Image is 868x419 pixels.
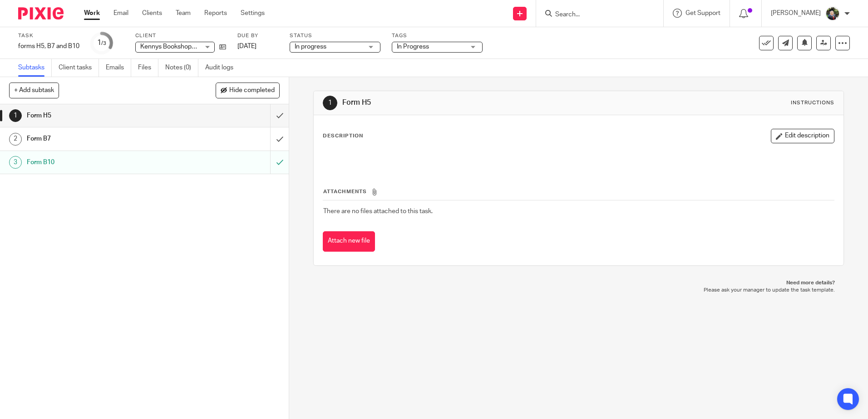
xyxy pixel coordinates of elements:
div: 1 [323,96,337,110]
img: Pixie [18,7,64,19]
h1: Form B10 [27,156,183,169]
input: Search [554,11,636,19]
div: 2 [9,133,22,146]
h1: Form B7 [27,132,183,146]
a: Notes (0) [165,59,198,77]
button: Attach new file [323,231,375,252]
a: Settings [241,9,265,18]
span: Get Support [686,10,720,16]
button: Edit description [771,129,834,143]
label: Status [290,32,380,39]
label: Client [135,32,226,39]
span: Hide completed [229,87,275,94]
button: + Add subtask [9,83,59,98]
div: 1 [97,38,106,48]
a: Clients [142,9,162,18]
h1: Form H5 [27,109,183,122]
label: Tags [392,32,483,39]
img: Jade.jpeg [825,6,840,21]
a: Reports [204,9,227,18]
h1: Form H5 [342,98,598,107]
a: Team [176,9,191,18]
span: In Progress [397,44,429,50]
a: Audit logs [205,59,240,77]
span: Attachments [323,189,367,194]
a: Files [138,59,158,77]
div: 1 [9,109,22,122]
label: Task [18,32,79,39]
span: In progress [295,44,326,50]
p: Description [323,132,363,140]
span: [DATE] [237,43,256,49]
p: Please ask your manager to update the task template. [322,287,834,294]
a: Email [113,9,128,18]
a: Work [84,9,100,18]
p: Need more details? [322,279,834,287]
a: Subtasks [18,59,52,77]
span: Kennys Bookshops & Art Galleries (Holdings) Limited [140,44,289,50]
p: [PERSON_NAME] [771,9,821,18]
label: Due by [237,32,278,39]
div: Instructions [791,99,834,107]
a: Client tasks [59,59,99,77]
span: There are no files attached to this task. [323,208,433,214]
button: Hide completed [216,83,280,98]
div: forms H5, B7 and B10 [18,42,79,51]
div: 3 [9,156,22,169]
small: /3 [101,41,106,46]
a: Emails [106,59,131,77]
